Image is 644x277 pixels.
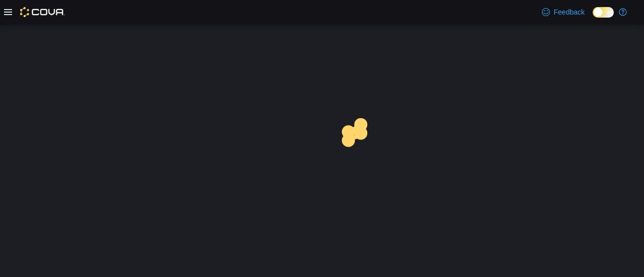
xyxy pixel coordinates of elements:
img: cova-loader [322,111,397,186]
input: Dark Mode [593,7,614,18]
img: Cova [20,7,65,17]
a: Feedback [538,2,589,22]
span: Feedback [554,7,585,17]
